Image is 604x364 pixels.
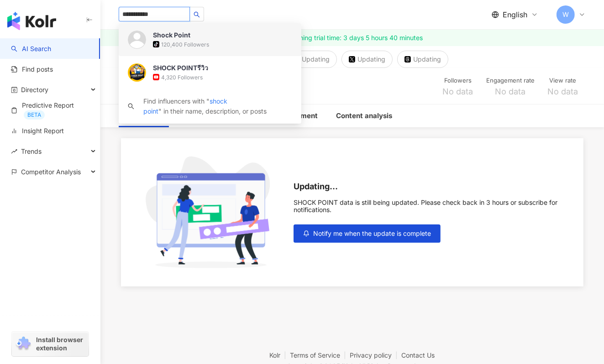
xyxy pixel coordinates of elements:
[143,96,292,116] div: Find influencers with " " in their name, description, or posts
[294,224,441,243] button: Notify me when the update is complete
[503,10,527,20] span: English
[357,53,385,66] div: Updating
[11,65,53,74] a: Find posts
[153,31,190,40] div: Shock Point
[302,53,330,66] div: Updating
[194,11,200,18] span: search
[128,63,146,82] img: KOL Avatar
[7,12,56,30] img: logo
[139,156,283,268] img: subscribe cta
[21,141,42,161] span: Trends
[294,182,565,192] div: Updating...
[441,76,475,85] div: Followers
[128,103,134,109] span: search
[36,336,86,352] span: Install browser extension
[336,110,392,121] div: Content analysis
[270,351,290,359] a: Kolr
[128,31,146,49] img: KOL Avatar
[286,51,337,68] button: Updating
[413,53,441,66] div: Updating
[562,10,569,20] span: W
[350,351,402,359] a: Privacy policy
[341,51,393,68] button: Updating
[313,230,431,237] span: Notify me when the update is complete
[15,337,32,351] img: chrome extension
[21,161,81,182] span: Competitor Analysis
[397,51,448,68] button: Updating
[100,30,604,46] a: Remaining trial time: 3 days 5 hours 40 minutes
[21,79,48,100] span: Directory
[161,73,203,81] div: 4,320 Followers
[402,351,435,359] a: Contact Us
[548,87,578,96] span: No data
[486,76,535,85] div: Engagement rate
[290,351,350,359] a: Terms of Service
[294,199,565,213] div: SHOCK POINT data is still being updated. Please check back in 3 hours or subscribe for notificati...
[12,332,89,356] a: chrome extensionInstall browser extension
[11,148,17,155] span: rise
[11,44,51,53] a: searchAI Search
[11,126,64,135] a: Insight Report
[153,63,208,73] div: SHOCK POINTรีวิว
[443,87,473,96] span: No data
[546,76,580,85] div: View rate
[11,101,93,120] a: Predictive ReportBETA
[161,41,209,48] div: 120,400 Followers
[495,87,526,96] span: No data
